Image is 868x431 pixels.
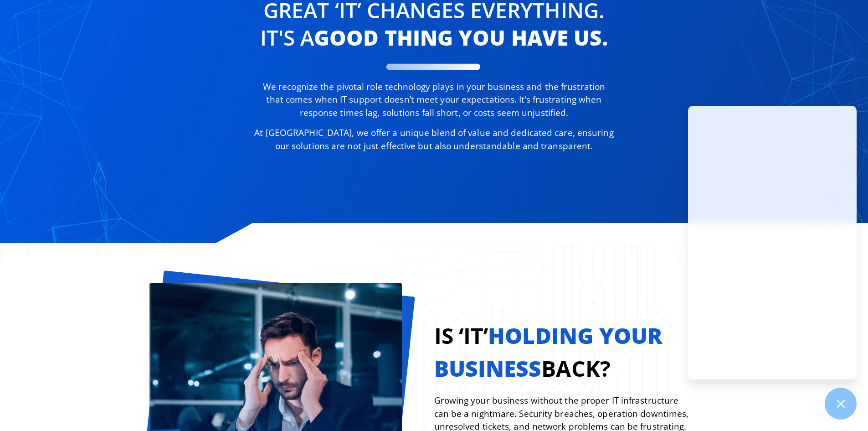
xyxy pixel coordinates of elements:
p: At [GEOGRAPHIC_DATA], we offer a unique blend of value and dedicated care, ensuring our solutions... [253,126,614,152]
img: New Divider [385,63,483,71]
iframe: Chatgenie Messenger [688,106,857,379]
p: We recognize the pivotal role technology plays in your business and the frustration that comes wh... [253,80,614,119]
b: good thing you have us. [314,23,608,52]
strong: holding your business [434,321,663,383]
h2: Is ‘IT’ back? [434,319,691,385]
